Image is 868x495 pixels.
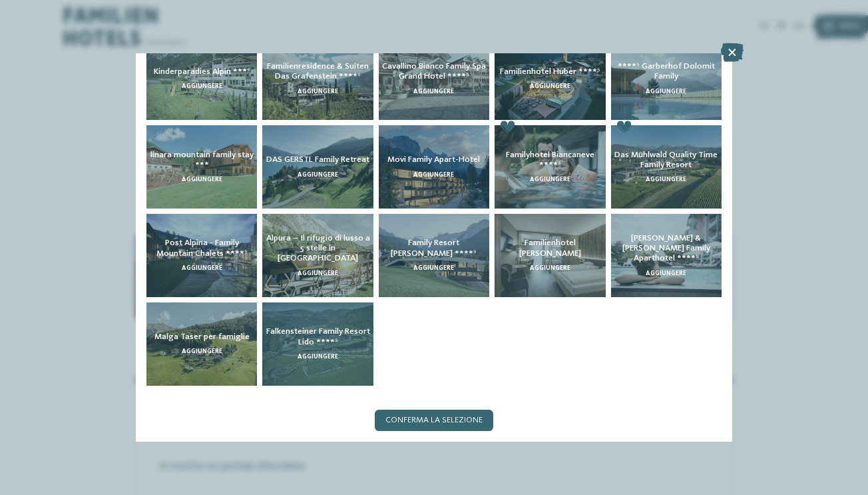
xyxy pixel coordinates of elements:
span: Familyhotel Biancaneve ****ˢ [506,151,594,169]
span: Das Mühlwald Quality Time Family Resort [614,151,718,169]
span: aggiungere [646,270,686,276]
span: aggiungere [530,177,570,183]
span: Family Resort [PERSON_NAME] ****ˢ [391,239,477,257]
span: aggiungere [413,89,454,95]
span: aggiungere [413,172,454,178]
span: Post Alpina - Family Mountain Chalets ****ˢ [156,239,248,257]
span: Familienresidence & Suiten Das Grafenstein ****ˢ [267,62,369,81]
span: Kinderparadies Alpin ***ˢ [154,67,250,76]
span: Malga Taser per famiglie [154,332,250,341]
span: aggiungere [298,270,338,276]
span: Falkensteiner Family Resort Lido ****ˢ [266,327,370,346]
span: Cavallino Bianco Family Spa Grand Hotel ****ˢ [382,62,486,81]
span: aggiungere [182,348,222,354]
span: Alpura – Il rifugio di lusso a 5 stelle in [GEOGRAPHIC_DATA] [266,234,370,263]
span: [PERSON_NAME] & [PERSON_NAME] Family Aparthotel ****ˢ [622,234,710,263]
span: ****ˢ Garberhof Dolomit Family [618,62,715,81]
span: aggiungere [298,354,338,360]
span: linara mountain family stay *** [150,151,254,169]
span: aggiungere [646,89,686,95]
span: aggiungere [413,265,454,271]
span: aggiungere [646,177,686,183]
span: Familienhotel [PERSON_NAME] [519,239,581,257]
span: aggiungere [530,83,570,89]
span: aggiungere [298,172,338,178]
span: Conferma la selezione [385,416,483,425]
span: Movi Family Apart-Hotel [387,155,480,164]
span: Familienhotel Huber ****ˢ [500,67,600,76]
span: aggiungere [182,83,222,89]
span: aggiungere [298,89,338,95]
span: aggiungere [182,265,222,271]
span: aggiungere [182,177,222,183]
span: aggiungere [530,265,570,271]
span: DAS GERSTL Family Retreat [266,155,369,164]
